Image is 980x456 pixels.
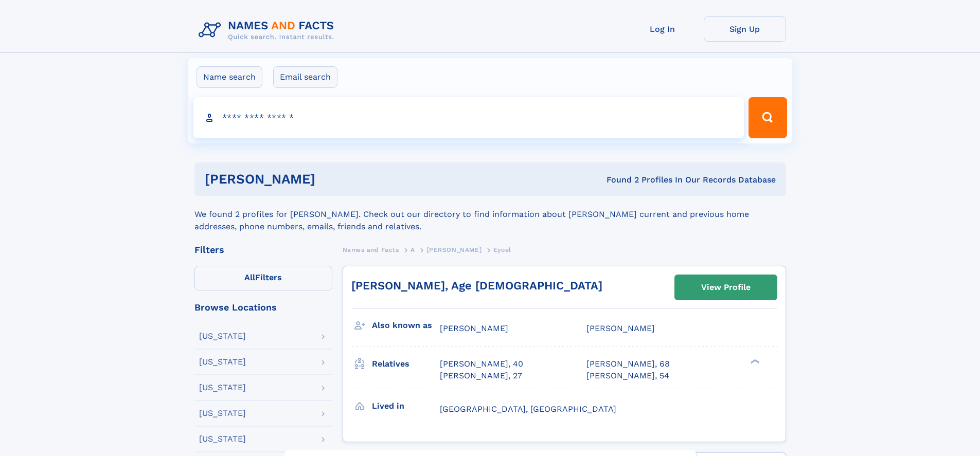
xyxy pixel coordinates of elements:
h3: Lived in [372,397,440,415]
div: [US_STATE] [199,384,246,392]
div: Found 2 Profiles In Our Records Database [461,174,776,186]
span: Eyoel [493,246,511,253]
a: Sign Up [704,16,786,42]
a: [PERSON_NAME], Age [DEMOGRAPHIC_DATA] [351,279,602,292]
span: [GEOGRAPHIC_DATA], [GEOGRAPHIC_DATA] [440,404,616,414]
div: [US_STATE] [199,358,246,366]
label: Filters [194,266,332,290]
h3: Relatives [372,355,440,373]
div: [US_STATE] [199,332,246,340]
label: Name search [197,66,262,88]
button: Search Button [749,97,787,138]
a: [PERSON_NAME], 68 [586,358,670,370]
span: [PERSON_NAME] [586,323,655,333]
a: [PERSON_NAME], 27 [440,370,522,381]
div: View Profile [701,276,751,299]
div: We found 2 profiles for [PERSON_NAME]. Check out our directory to find information about [PERSON_... [194,196,786,233]
a: [PERSON_NAME], 54 [586,370,669,381]
h3: Also known as [372,317,440,334]
div: Filters [194,245,332,254]
span: A [411,246,415,253]
a: [PERSON_NAME], 40 [440,358,523,370]
img: Logo Names and Facts [194,16,343,44]
div: [US_STATE] [199,435,246,443]
div: Browse Locations [194,303,332,312]
h1: [PERSON_NAME] [205,173,461,186]
span: [PERSON_NAME] [440,323,508,333]
a: Names and Facts [343,243,399,256]
div: [US_STATE] [199,409,246,417]
a: View Profile [675,275,777,300]
input: search input [193,97,744,138]
a: A [411,243,415,256]
a: Log In [621,16,704,42]
label: Email search [273,66,337,88]
div: ❯ [748,358,760,365]
span: [PERSON_NAME] [426,246,482,253]
span: All [244,272,255,282]
a: [PERSON_NAME] [426,243,482,256]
